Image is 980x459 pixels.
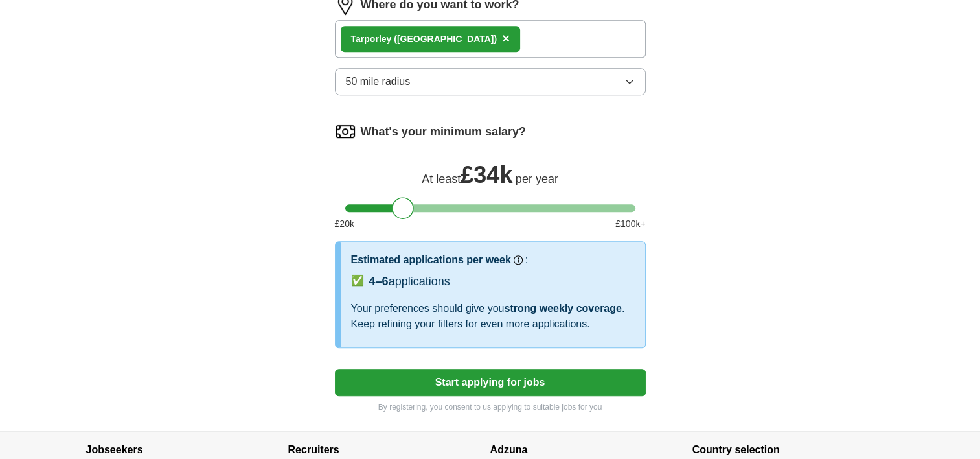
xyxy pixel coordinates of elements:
h3: Estimated applications per week [351,252,511,268]
span: ([GEOGRAPHIC_DATA]) [394,34,497,44]
button: × [502,29,510,49]
span: strong weekly coverage [504,303,621,314]
button: 50 mile radius [335,68,646,95]
span: 4–6 [369,275,389,288]
p: By registering, you consent to us applying to suitable jobs for you [335,401,646,413]
div: Your preferences should give you . Keep refining your filters for even more applications. [351,301,635,332]
span: £ 20 k [335,217,354,231]
button: Start applying for jobs [335,369,646,396]
img: salary.png [335,121,356,142]
span: ✅ [351,273,364,288]
span: £ 34k [461,161,512,188]
strong: Tarporley [351,34,392,44]
span: × [502,31,510,45]
span: 50 mile radius [346,74,411,89]
span: per year [516,172,558,185]
h3: : [525,252,528,268]
label: What's your minimum salary? [361,123,526,141]
span: At least [422,172,461,185]
div: applications [369,273,450,290]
